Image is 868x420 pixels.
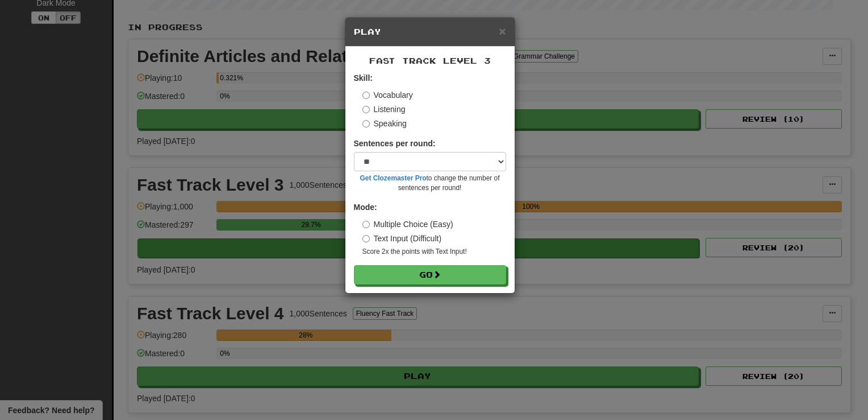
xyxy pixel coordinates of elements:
small: Score 2x the points with Text Input ! [362,247,506,257]
button: Go [354,265,506,285]
h5: Play [354,26,506,38]
input: Listening [362,106,370,113]
a: Get Clozemaster Pro [360,174,427,182]
strong: Skill: [354,73,373,83]
small: to change the number of sentences per round! [354,174,506,193]
input: Multiple Choice (Easy) [362,221,370,228]
input: Vocabulary [362,92,370,99]
label: Speaking [362,118,407,129]
input: Text Input (Difficult) [362,235,370,242]
button: Close [499,25,506,37]
label: Multiple Choice (Easy) [362,219,453,230]
label: Vocabulary [362,89,413,101]
strong: Mode: [354,203,377,212]
label: Sentences per round: [354,138,436,149]
input: Speaking [362,120,370,127]
label: Text Input (Difficult) [362,233,442,244]
label: Listening [362,104,406,115]
span: × [499,24,506,38]
span: Fast Track Level 3 [369,56,491,65]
